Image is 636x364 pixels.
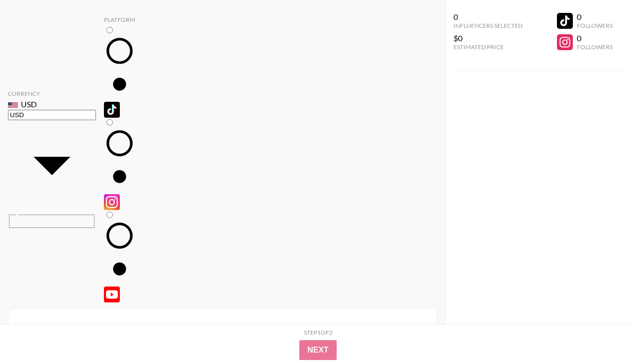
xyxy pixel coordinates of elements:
div: Influencers Selected [454,22,523,29]
div: 0 [454,12,523,22]
div: Followers [577,43,613,51]
div: Currency [8,90,96,97]
div: Step 1 of 2 [304,329,333,336]
div: 0 [577,33,613,43]
div: Platform [104,16,135,23]
iframe: Drift Widget Chat Controller [586,314,624,352]
img: YouTube [104,287,120,302]
img: TikTok [104,102,120,118]
div: $0 [454,33,523,43]
input: YouTube [106,212,113,218]
div: 0 [577,12,613,22]
div: Estimated Price [454,43,523,51]
input: Instagram [106,119,113,126]
div: Followers [577,22,613,29]
button: Next [299,340,337,360]
div: USD [8,99,96,109]
input: TikTok [106,27,113,33]
img: Instagram [104,194,120,210]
